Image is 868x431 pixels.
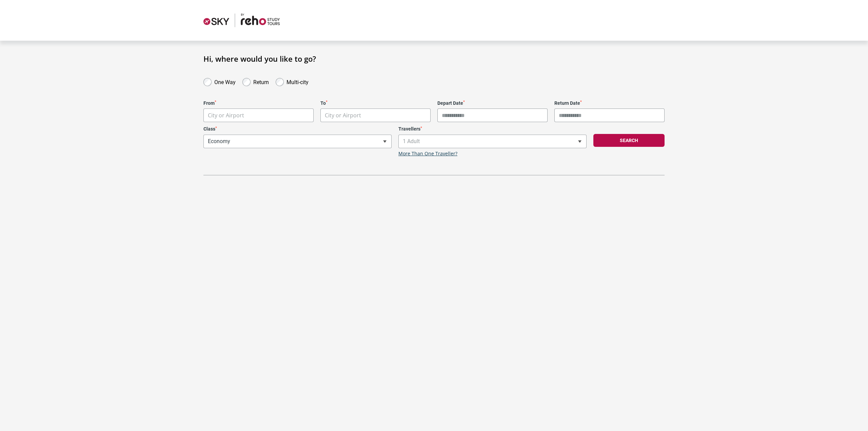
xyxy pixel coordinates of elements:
[554,100,665,106] label: Return Date
[320,100,431,106] label: To
[203,54,665,63] h1: Hi, where would you like to go?
[398,135,587,148] span: 1 Adult
[593,134,665,147] button: Search
[325,112,361,119] span: City or Airport
[287,77,309,85] label: Multi-city
[203,135,392,148] span: Economy
[253,77,269,85] label: Return
[203,100,314,106] label: From
[321,109,430,122] span: City or Airport
[204,109,313,122] span: City or Airport
[398,151,457,157] a: More Than One Traveller?
[203,126,392,132] label: Class
[208,112,244,119] span: City or Airport
[437,100,548,106] label: Depart Date
[398,126,587,132] label: Travellers
[204,135,391,148] span: Economy
[214,77,236,85] label: One Way
[399,135,586,148] span: 1 Adult
[203,109,314,122] span: City or Airport
[320,109,431,122] span: City or Airport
